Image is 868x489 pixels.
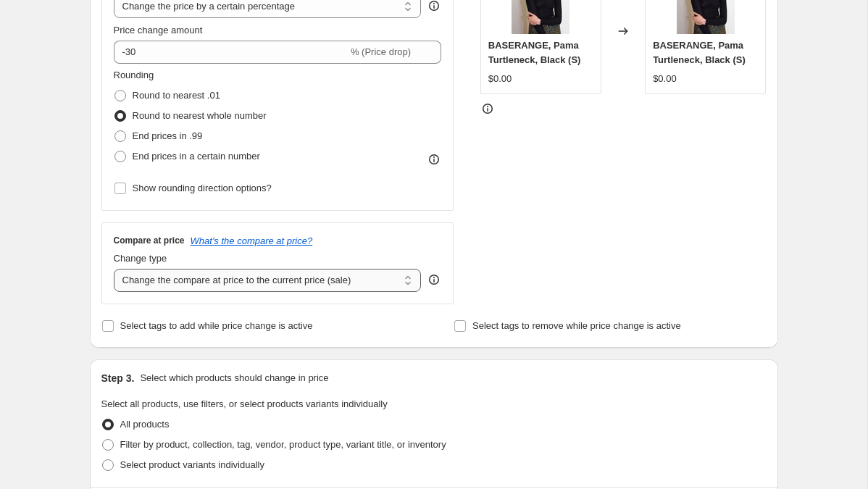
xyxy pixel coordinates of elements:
[191,235,313,246] button: What's the compare at price?
[120,419,170,430] span: All products
[472,320,681,331] span: Select tags to remove while price change is active
[120,459,264,470] span: Select product variants individually
[653,72,677,86] div: $0.00
[114,41,348,64] input: -15
[120,320,313,331] span: Select tags to add while price change is active
[488,72,512,86] div: $0.00
[488,40,581,65] span: BASERANGE, Pama Turtleneck, Black (S)
[133,151,260,162] span: End prices in a certain number
[133,130,203,141] span: End prices in .99
[101,398,388,409] span: Select all products, use filters, or select products variants individually
[114,235,185,246] h3: Compare at price
[114,253,167,264] span: Change type
[101,371,135,385] h2: Step 3.
[140,371,328,385] p: Select which products should change in price
[133,183,272,193] span: Show rounding direction options?
[351,46,411,57] span: % (Price drop)
[114,70,154,80] span: Rounding
[114,25,203,35] span: Price change amount
[133,90,220,101] span: Round to nearest .01
[120,439,446,450] span: Filter by product, collection, tag, vendor, product type, variant title, or inventory
[133,110,267,121] span: Round to nearest whole number
[427,272,441,287] div: help
[653,40,746,65] span: BASERANGE, Pama Turtleneck, Black (S)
